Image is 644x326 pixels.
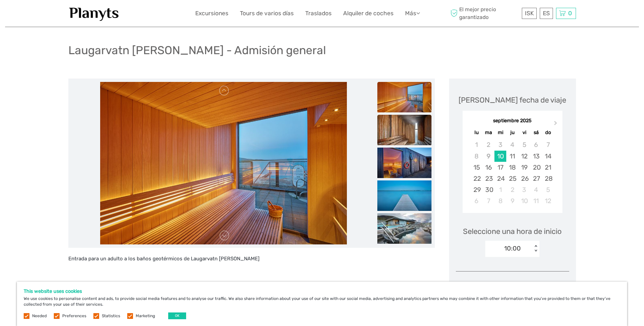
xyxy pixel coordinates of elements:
[494,128,506,137] div: mi
[530,151,542,162] div: Choose sábado, 13 de septiembre de 2025
[136,313,155,319] label: Marketing
[17,282,627,326] div: We use cookies to personalise content and ads, to provide social media features and to analyse ou...
[68,5,120,22] img: 1453-555b4ac7-172b-4ae9-927d-298d0724a4f4_logo_small.jpg
[471,128,483,137] div: lu
[483,173,494,184] div: Choose martes, 23 de septiembre de 2025
[459,95,566,105] div: [PERSON_NAME] fecha de viaje
[449,6,520,21] span: El mejor precio garantizado
[542,139,554,150] div: Not available domingo, 7 de septiembre de 2025
[377,213,431,244] img: dcc9181e91a24526b33a5a30523e81e8_slider_thumbnail.jpeg
[494,139,506,150] div: Not available miércoles, 3 de septiembre de 2025
[518,195,530,207] div: Choose viernes, 10 de octubre de 2025
[506,128,518,137] div: ju
[494,162,506,173] div: Choose miércoles, 17 de septiembre de 2025
[102,313,120,319] label: Statistics
[530,173,542,184] div: Choose sábado, 27 de septiembre de 2025
[463,226,562,237] span: Seleccione una hora de inicio
[494,173,506,184] div: Choose miércoles, 24 de septiembre de 2025
[506,173,518,184] div: Choose jueves, 25 de septiembre de 2025
[483,195,494,207] div: Choose martes, 7 de octubre de 2025
[542,184,554,195] div: Choose domingo, 5 de octubre de 2025
[530,195,542,207] div: Choose sábado, 11 de octubre de 2025
[68,43,326,57] h1: Laugarvatn [PERSON_NAME] - Admisión general
[551,119,562,130] button: Next Month
[377,148,431,178] img: 4ec26c99e97140bfa7193ac549bcd445_slider_thumbnail.jpg
[471,139,483,150] div: Not available lunes, 1 de septiembre de 2025
[405,8,420,18] a: Más
[518,162,530,173] div: Choose viernes, 19 de septiembre de 2025
[9,12,76,17] p: We're away right now. Please check back later!
[506,162,518,173] div: Choose jueves, 18 de septiembre de 2025
[542,128,554,137] div: do
[504,244,521,253] div: 10:00
[525,10,534,17] span: ISK
[195,8,228,18] a: Excursiones
[533,245,539,252] div: < >
[377,115,431,145] img: 6a26c0a5998f4013a79cca8899ae972d_slider_thumbnail.jpg
[542,162,554,173] div: Choose domingo, 21 de septiembre de 2025
[483,151,494,162] div: Not available martes, 9 de septiembre de 2025
[32,313,47,319] label: Needed
[377,180,431,211] img: 63f858b0f4b24b43b858a0bd69d5decf_slider_thumbnail.jpg
[494,195,506,207] div: Choose miércoles, 8 de octubre de 2025
[471,173,483,184] div: Choose lunes, 22 de septiembre de 2025
[530,139,542,150] div: Not available sábado, 6 de septiembre de 2025
[567,10,573,17] span: 0
[343,8,394,18] a: Alquiler de coches
[62,313,86,319] label: Preferences
[530,128,542,137] div: sá
[465,139,560,207] div: month 2025-09
[305,8,332,18] a: Traslados
[24,288,620,294] h5: This website uses cookies
[463,117,562,125] div: septiembre 2025
[518,184,530,195] div: Choose viernes, 3 de octubre de 2025
[518,128,530,137] div: vi
[518,151,530,162] div: Choose viernes, 12 de septiembre de 2025
[518,173,530,184] div: Choose viernes, 26 de septiembre de 2025
[494,184,506,195] div: Choose miércoles, 1 de octubre de 2025
[542,173,554,184] div: Choose domingo, 28 de septiembre de 2025
[542,151,554,162] div: Choose domingo, 14 de septiembre de 2025
[542,195,554,207] div: Choose domingo, 12 de octubre de 2025
[240,8,294,18] a: Tours de varios días
[506,184,518,195] div: Choose jueves, 2 de octubre de 2025
[506,139,518,150] div: Not available jueves, 4 de septiembre de 2025
[540,8,553,19] div: ES
[471,184,483,195] div: Choose lunes, 29 de septiembre de 2025
[471,151,483,162] div: Not available lunes, 8 de septiembre de 2025
[518,139,530,150] div: Not available viernes, 5 de septiembre de 2025
[168,312,186,319] button: OK
[377,82,431,112] img: fc8e46819e9f4029862fea1381ff1ac9_slider_thumbnail.jpg
[483,162,494,173] div: Choose martes, 16 de septiembre de 2025
[471,162,483,173] div: Choose lunes, 15 de septiembre de 2025
[483,128,494,137] div: ma
[483,184,494,195] div: Choose martes, 30 de septiembre de 2025
[506,195,518,207] div: Choose jueves, 9 de octubre de 2025
[530,184,542,195] div: Choose sábado, 4 de octubre de 2025
[100,82,347,244] img: fc8e46819e9f4029862fea1381ff1ac9_main_slider.jpg
[483,139,494,150] div: Not available martes, 2 de septiembre de 2025
[78,10,86,19] button: Open LiveChat chat widget
[68,255,435,263] p: Entrada para un adulto a los baños geotérmicos de Laugarvatn [PERSON_NAME]
[530,162,542,173] div: Choose sábado, 20 de septiembre de 2025
[494,151,506,162] div: Choose miércoles, 10 de septiembre de 2025
[471,195,483,207] div: Choose lunes, 6 de octubre de 2025
[506,151,518,162] div: Choose jueves, 11 de septiembre de 2025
